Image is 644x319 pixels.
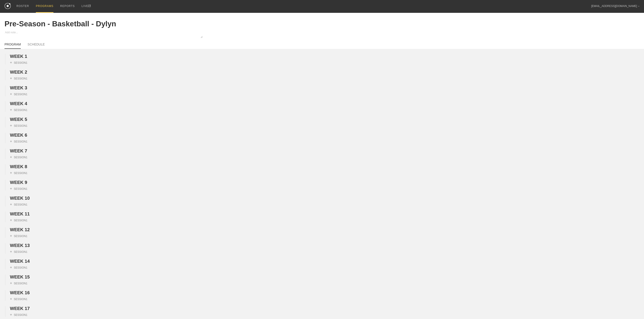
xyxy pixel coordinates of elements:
div: SESSION 1 [10,155,27,159]
img: logo [5,3,11,9]
div: SESSION 1 [10,234,27,238]
span: WEEK 5 [10,117,27,122]
div: SESSION 1 [10,139,27,143]
div: SESSION 1 [10,265,27,269]
span: + [10,187,12,190]
span: + [10,234,12,238]
span: + [10,124,12,127]
span: WEEK 16 [10,290,30,295]
div: SESSION 1 [10,250,27,254]
span: WEEK 13 [10,243,30,248]
span: WEEK 15 [10,274,30,279]
span: + [10,108,12,112]
span: WEEK 4 [10,101,27,106]
span: + [10,218,12,222]
span: + [10,313,12,317]
span: WEEK 7 [10,148,27,153]
span: WEEK 10 [10,196,30,201]
span: + [10,250,12,253]
span: + [10,76,12,80]
span: WEEK 6 [10,133,27,138]
span: + [10,92,12,96]
div: SESSION 1 [10,218,27,222]
span: + [10,61,12,64]
div: SESSION 1 [10,124,27,128]
a: SCHEDULE [28,43,45,48]
span: + [10,155,12,159]
span: WEEK 3 [10,85,27,90]
span: WEEK 2 [10,70,27,75]
span: WEEK 9 [10,180,27,185]
span: + [10,297,12,301]
span: WEEK 11 [10,211,30,216]
span: WEEK 12 [10,227,30,232]
span: + [10,281,12,285]
span: + [10,171,12,175]
div: SESSION 1 [10,313,27,317]
div: ▼ [638,5,639,8]
a: PROGRAM [5,43,21,49]
span: + [10,265,12,269]
span: WEEK 17 [10,306,30,311]
div: SESSION 1 [10,297,27,301]
span: WEEK 1 [10,54,27,59]
div: SESSION 1 [10,281,27,285]
div: SESSION 1 [10,76,27,80]
span: WEEK 8 [10,164,27,169]
div: SESSION 1 [10,202,27,206]
div: SESSION 1 [10,187,27,191]
div: SESSION 1 [10,61,27,65]
iframe: Chat Widget [621,297,644,319]
div: SESSION 1 [10,108,27,112]
div: SESSION 1 [10,92,27,96]
span: + [10,139,12,143]
span: WEEK 14 [10,259,30,264]
span: + [10,202,12,206]
div: SESSION 1 [10,171,27,175]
